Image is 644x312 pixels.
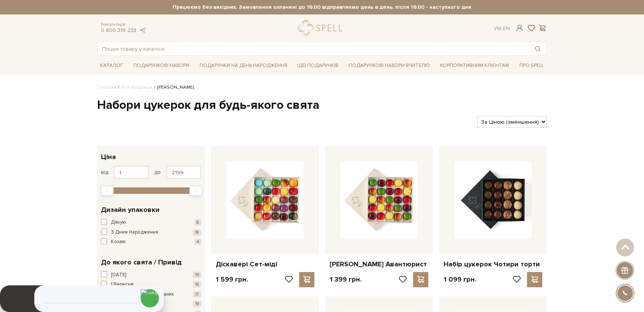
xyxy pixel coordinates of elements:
[444,260,542,269] a: Набір цукерок Чотири торти
[122,84,152,90] a: Вся продукція
[101,238,201,246] button: Кохаю 4
[111,271,126,279] span: [DATE]
[216,260,314,269] a: Діскавері Сет-міді
[193,229,201,236] span: 18
[111,281,133,288] span: 1 Вересня
[111,219,126,226] span: Дякую
[101,185,114,196] div: Min
[138,27,146,33] a: telegram
[114,166,149,179] input: Ціна
[494,25,510,32] div: Ук
[111,229,158,236] span: З Днем Народження
[189,185,202,196] div: Max
[193,301,201,307] span: 19
[298,20,346,36] a: logo
[97,4,547,11] strong: Працюємо без вихідних. Замовлення оплачені до 16:00 відправляємо день в день, після 16:00 - насту...
[130,60,192,72] a: Подарункові набори
[529,42,546,56] button: Пошук товару у каталозі
[437,60,512,72] a: Корпоративним клієнтам
[101,257,182,267] span: До якого свята / Привід
[101,22,146,27] span: Консультація:
[294,60,341,72] a: Ідеї подарунків
[194,219,201,226] span: 8
[97,60,126,72] a: Каталог
[101,169,108,176] span: від
[330,275,362,284] p: 1 399 грн.
[503,25,510,32] a: En
[101,281,201,288] button: 1 Вересня 16
[111,238,126,246] span: Кохаю
[193,272,201,278] span: 19
[167,166,201,179] input: Ціна
[197,60,290,72] a: Подарунки на День народження
[193,281,201,288] span: 16
[97,97,547,113] h1: Набори цукерок для будь-якого свята
[516,60,547,72] a: Про Spell
[101,219,201,226] button: Дякую 8
[216,275,248,284] p: 1 599 грн.
[101,27,136,33] a: 0 800 319 233
[101,152,116,162] span: Ціна
[500,25,501,32] span: |
[101,205,160,215] span: Дизайн упаковки
[97,84,116,90] a: Головна
[98,42,529,56] input: Пошук товару у каталозі
[194,239,201,245] span: 4
[101,229,201,236] button: З Днем Народження 18
[444,275,476,284] p: 1 099 грн.
[152,84,194,91] li: [PERSON_NAME]
[154,169,161,176] span: до
[193,291,201,298] span: 17
[101,271,201,279] button: [DATE] 19
[330,260,428,269] a: [PERSON_NAME] Авантюрист
[346,59,433,72] a: Подарункові набори Вчителю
